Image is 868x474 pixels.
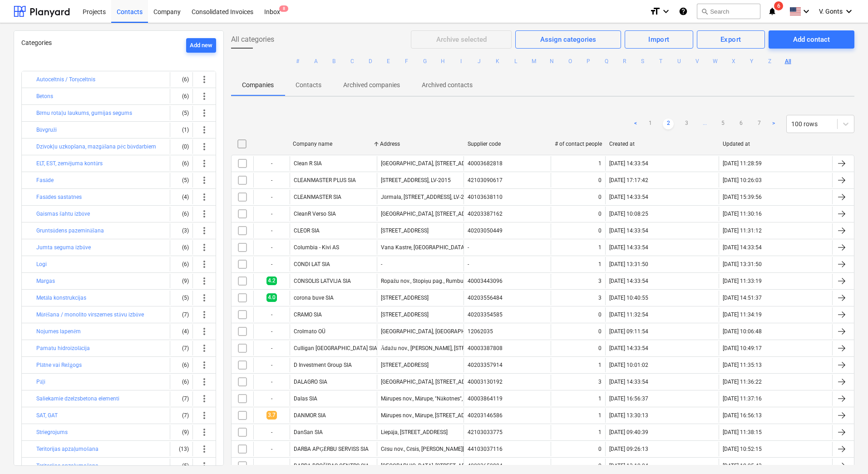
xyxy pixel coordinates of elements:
div: [STREET_ADDRESS] [381,311,429,318]
div: 44103037116 [468,446,503,452]
div: 40203556484 [468,295,503,301]
div: DanSan SIA [294,429,323,435]
button: Bērnu rotaļu laukums, gumijas segums [36,108,132,118]
div: - [253,391,290,406]
div: [DATE] 11:32:54 [609,311,648,318]
button: S [637,56,648,67]
div: [STREET_ADDRESS] [381,362,429,368]
button: Logi [36,259,47,270]
div: 40203146586 [468,412,503,419]
iframe: Chat Widget [823,430,868,474]
span: 4.0 [266,293,277,302]
div: [GEOGRAPHIC_DATA], [GEOGRAPHIC_DATA], [GEOGRAPHIC_DATA], [GEOGRAPHIC_DATA], [GEOGRAPHIC_DATA] pst... [381,328,697,335]
div: (9) [174,274,189,288]
button: Būvgruži [36,124,57,135]
div: [DATE] 14:33:54 [609,194,648,200]
span: 6 [774,1,783,10]
div: CLEOR SIA [294,227,320,234]
div: [DATE] 11:35:13 [723,362,762,368]
button: B [329,56,340,67]
div: - [253,257,290,272]
div: (5) [174,106,189,120]
div: (9) [174,425,189,439]
button: O [565,56,576,67]
span: more_vert [199,343,210,354]
div: (7) [174,341,189,355]
div: [STREET_ADDRESS] [381,295,429,301]
button: I [456,56,467,67]
div: - [253,341,290,355]
div: (5) [174,173,189,188]
span: more_vert [199,242,210,253]
div: [DATE] 11:38:15 [723,429,762,435]
div: (3) [174,223,189,238]
div: [DATE] 10:52:15 [723,446,762,452]
div: Cēsu nov., Cēsis, [PERSON_NAME][STREET_ADDRESS] [381,446,511,453]
span: more_vert [199,376,210,387]
div: - [253,173,290,188]
div: - [253,425,290,439]
div: Export [720,34,741,45]
span: more_vert [199,208,210,219]
div: 40003864119 [468,395,503,402]
div: [DATE] 10:06:48 [723,328,762,335]
button: Search [697,4,760,19]
div: 0 [598,227,602,234]
a: ... [699,118,710,129]
button: Export [697,30,765,49]
div: [DATE] 10:01:02 [609,362,648,368]
div: 40003682818 [468,160,503,167]
i: keyboard_arrow_down [843,6,854,17]
div: (13) [174,442,189,456]
div: CLEANMASTER SIA [294,194,341,200]
button: Betons [36,91,53,102]
button: H [438,56,449,67]
div: 1 [598,429,602,435]
div: 40003443096 [468,278,503,284]
div: (0) [174,139,189,154]
div: 12062035 [468,328,493,335]
div: 1 [598,160,602,167]
div: 0 [598,446,602,452]
a: Page 1 [645,118,656,129]
div: [DATE] 14:33:54 [609,278,648,284]
button: Import [625,30,693,49]
div: Jūrmala, [STREET_ADDRESS], LV-2015 [381,194,473,201]
button: R [619,56,630,67]
div: [DATE] 10:08:25 [609,211,648,217]
button: N [547,56,557,67]
div: (6) [174,257,189,272]
i: Knowledge base [679,6,688,17]
div: [DATE] 10:26:03 [723,177,762,183]
div: Add contact [793,34,830,45]
div: [DATE] 15:39:56 [723,194,762,200]
div: [DATE] 11:28:59 [723,160,762,167]
div: Dalas SIA [294,395,317,402]
a: Next page [768,118,779,129]
span: Categories [21,39,52,46]
div: [DATE] 12:05:43 [723,463,762,469]
div: - [468,244,469,251]
span: All categories [231,34,274,45]
span: more_vert [199,276,210,286]
button: # [292,56,303,67]
p: Contacts [296,80,321,90]
div: (6) [174,72,189,87]
div: 40203387162 [468,211,503,217]
button: Z [764,56,775,67]
div: [DATE] 14:33:54 [723,244,762,251]
button: X [728,56,739,67]
div: Ādažu nov., [PERSON_NAME], [STREET_ADDRESS] [381,345,502,352]
div: [DATE] 09:40:39 [609,429,648,435]
div: Created at [609,141,715,147]
div: 1 [598,395,602,402]
span: more_vert [199,108,210,118]
span: more_vert [199,444,210,454]
span: more_vert [199,192,210,202]
div: - [253,223,290,238]
div: 40003130192 [468,379,503,385]
span: V. Gonts [819,8,843,15]
div: 0 [598,463,602,469]
div: [DATE] 13:31:50 [609,261,648,267]
button: G [419,56,430,67]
